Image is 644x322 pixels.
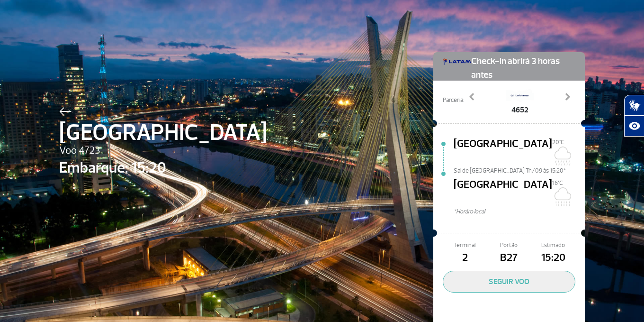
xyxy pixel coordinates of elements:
button: SEGUIR VOO [443,271,575,293]
span: 2 [443,250,487,266]
span: 20°C [552,138,564,146]
button: Abrir tradutor de língua de sinais. [624,95,644,116]
img: Nublado [552,187,571,206]
span: [GEOGRAPHIC_DATA] [454,177,552,207]
span: *Horáro local [454,207,585,216]
div: Plugin de acessibilidade da Hand Talk. [624,95,644,137]
img: Chuvoso [552,147,571,166]
span: 16°C [552,179,563,187]
span: [GEOGRAPHIC_DATA] [454,136,552,166]
span: Embarque: 15:20 [59,156,267,179]
span: Estimado [531,241,575,250]
span: B27 [487,250,531,266]
button: Abrir recursos assistivos. [624,116,644,137]
span: Terminal [443,241,487,250]
span: 15:20 [531,250,575,266]
span: Portão [487,241,531,250]
span: Parceria: [443,96,464,105]
span: Sai de [GEOGRAPHIC_DATA] Th/09 às 15:20* [454,166,585,173]
span: Check-in abrirá 3 horas antes [471,52,575,82]
span: 4652 [506,104,534,116]
span: Voo 4723 [59,143,267,159]
span: [GEOGRAPHIC_DATA] [59,116,267,150]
